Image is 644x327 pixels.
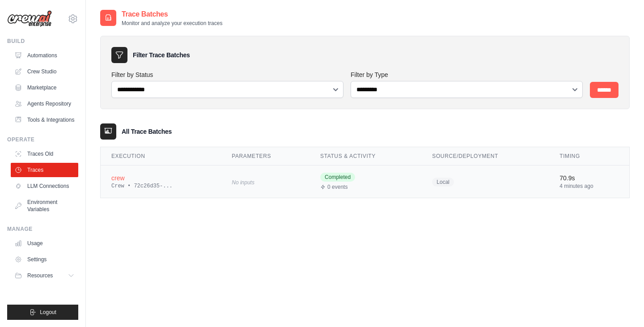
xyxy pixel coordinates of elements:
a: Usage [11,236,78,251]
span: 0 events [327,183,347,191]
span: Completed [320,173,355,182]
a: LLM Connections [11,179,78,193]
th: Execution [101,147,221,166]
label: Filter by Type [351,70,583,79]
tr: View details for crew execution [101,166,629,198]
span: No inputs [232,179,254,186]
div: crew [111,174,210,183]
a: Crew Studio [11,64,78,79]
div: 70.9s [559,174,619,183]
div: Manage [7,225,78,233]
div: Crew • 72c26d35-... [111,183,210,190]
div: No inputs [232,176,299,188]
div: Operate [7,136,78,143]
h3: All Trace Batches [122,127,172,136]
a: Settings [11,252,78,267]
span: Local [432,178,454,187]
p: Monitor and analyze your execution traces [122,20,222,27]
button: Logout [7,305,78,320]
span: Resources [27,272,53,279]
a: Marketplace [11,81,78,95]
div: 4 minutes ago [559,183,619,190]
button: Resources [11,268,78,283]
a: Traces [11,163,78,177]
a: Traces Old [11,147,78,161]
a: Automations [11,48,78,63]
a: Tools & Integrations [11,113,78,127]
th: Status & Activity [309,147,421,166]
label: Filter by Status [111,70,343,79]
div: Build [7,38,78,45]
a: Environment Variables [11,195,78,217]
h2: Trace Batches [122,9,222,20]
img: Logo [7,10,52,27]
a: Agents Repository [11,97,78,111]
th: Timing [549,147,629,166]
span: Logout [40,309,56,316]
h3: Filter Trace Batches [133,51,190,59]
th: Source/Deployment [421,147,549,166]
th: Parameters [221,147,309,166]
